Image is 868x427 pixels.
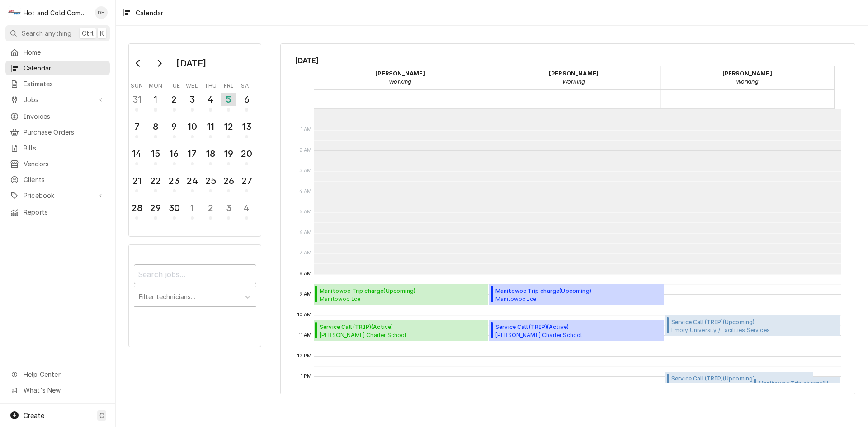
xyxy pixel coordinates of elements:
span: 4 AM [297,188,314,195]
span: 2 AM [297,147,314,154]
div: Service Call (TRIP)(Upcoming)Emory University / Facilities ServicesFrat [STREET_ADDRESS][US_STATE] [665,315,840,336]
a: Home [5,45,110,60]
span: Manitowoc Trip charge ( Upcoming ) [759,380,837,388]
div: 31 [130,93,144,106]
th: Sunday [128,79,146,90]
a: Go to Help Center [5,367,110,382]
div: 2 [167,93,181,106]
a: Go to Pricebook [5,188,110,203]
div: 29 [148,201,162,215]
div: DH [95,6,108,19]
span: Create [24,412,44,419]
span: K [100,28,104,38]
div: 30 [167,201,181,215]
div: Hot and Cold Commercial Kitchens, Inc.'s Avatar [8,6,21,19]
a: Estimates [5,76,110,91]
div: 3 [222,201,236,215]
th: Friday [220,79,238,90]
div: 11 [203,120,217,133]
span: Service Call (TRIP) ( Upcoming ) [671,375,811,383]
div: Service Call (TRIP)(Active)[PERSON_NAME] Charter SchoolElementary School / [STREET_ADDRESS][PERSO... [489,320,664,341]
span: Emory University / Facilities Services [PERSON_NAME] / [STREET_ADDRESS][PERSON_NAME] [671,383,811,390]
div: 15 [148,147,162,160]
span: Manitowoc Trip charge ( Upcoming ) [320,287,461,295]
span: 9 AM [297,291,314,298]
div: Manitowoc Trip charge(Upcoming)Manitowoc IceThis Is It BBQ / [STREET_ADDRESS][PERSON_NAME] [752,377,840,398]
em: Working [389,78,411,85]
span: Home [24,47,105,57]
em: Working [562,78,585,85]
div: [Service] Service Call (TRIP) Emory University / Facilities Services Frat 14 / Fratn 14 Fraternit... [665,315,840,336]
div: 21 [130,174,144,188]
span: [PERSON_NAME] Charter School Elementary School / [STREET_ADDRESS][PERSON_NAME] [495,331,650,338]
th: Tuesday [165,79,183,90]
span: 10 AM [295,311,314,319]
span: Invoices [24,112,105,121]
span: 12 PM [295,352,314,360]
span: Manitowoc Ice Baladi Coffee / [STREET_ADDRESS][PERSON_NAME] [320,295,461,302]
div: Service Call (TRIP)(Active)[PERSON_NAME] Charter SchoolElementary School / [STREET_ADDRESS][PERSO... [314,320,488,341]
div: 18 [203,147,217,160]
div: 4 [203,93,217,106]
div: 6 [240,93,254,106]
strong: [PERSON_NAME] [375,70,425,77]
div: 1 [185,201,199,215]
div: Hot and Cold Commercial Kitchens, Inc. [24,8,90,18]
a: Go to Jobs [5,92,110,107]
span: Search anything [22,28,71,38]
button: Search anythingCtrlK [5,25,110,41]
div: [Service] Service Call (TRIP) Emory University / Facilities Services Harris Hall / 1340 Clifton R... [665,372,813,393]
div: 22 [148,174,162,188]
div: Manitowoc Trip charge(Upcoming)Manitowoc IceBaladi Coffee / [STREET_ADDRESS][PERSON_NAME] [314,284,488,305]
span: Ctrl [82,28,94,38]
span: C [99,411,104,420]
span: Help Center [24,370,104,379]
div: H [8,6,21,19]
a: Purchase Orders [5,125,110,140]
strong: [PERSON_NAME] [722,70,772,77]
div: 24 [185,174,199,188]
div: 7 [130,120,144,133]
span: Manitowoc Ice Baladi Coffee / [STREET_ADDRESS][PERSON_NAME] [495,295,637,302]
span: Bills [24,143,105,153]
span: Purchase Orders [24,127,105,137]
th: Thursday [202,79,220,90]
div: [DATE] [173,56,209,71]
span: Jobs [24,95,92,104]
a: Vendors [5,156,110,171]
span: Service Call (TRIP) ( Active ) [320,323,474,331]
span: 1 AM [298,126,314,133]
span: Vendors [24,159,105,169]
div: 12 [222,120,236,133]
div: Jason Thomason - Working [660,66,834,89]
th: Wednesday [183,79,201,90]
span: Clients [24,175,105,184]
a: Go to What's New [5,383,110,398]
div: 1 [148,93,162,106]
span: Calendar [24,63,105,73]
span: 5 AM [297,208,314,216]
div: 9 [167,120,181,133]
span: 8 AM [297,270,314,277]
div: 19 [222,147,236,160]
th: Saturday [238,79,256,90]
a: Calendar [5,61,110,75]
span: Service Call (TRIP) ( Upcoming ) [671,318,770,326]
div: 17 [185,147,199,160]
span: Reports [24,207,105,217]
div: 5 [221,93,236,106]
button: Go to next month [150,56,168,70]
div: [Service] Manitowoc Trip charge Manitowoc Ice Baladi Coffee / 3061 George Busbee Pkwy NW, Kennesa... [314,284,488,305]
div: Calendar Calendar [280,43,855,394]
div: [Service] Manitowoc Trip charge Manitowoc Ice This Is It BBQ / 6912 Douglas Blvd, Douglasville, G... [752,377,840,398]
span: Manitowoc Trip charge ( Upcoming ) [495,287,637,295]
div: Calendar Day Picker [128,43,261,237]
span: Service Call (TRIP) ( Active ) [495,323,650,331]
div: Daryl Harris's Avatar [95,6,108,19]
a: Invoices [5,109,110,124]
div: 8 [148,120,162,133]
div: Daryl Harris - Working [314,66,487,89]
input: Search jobs... [134,264,256,284]
span: 1 PM [298,373,314,380]
div: Calendar Filters [128,244,261,347]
